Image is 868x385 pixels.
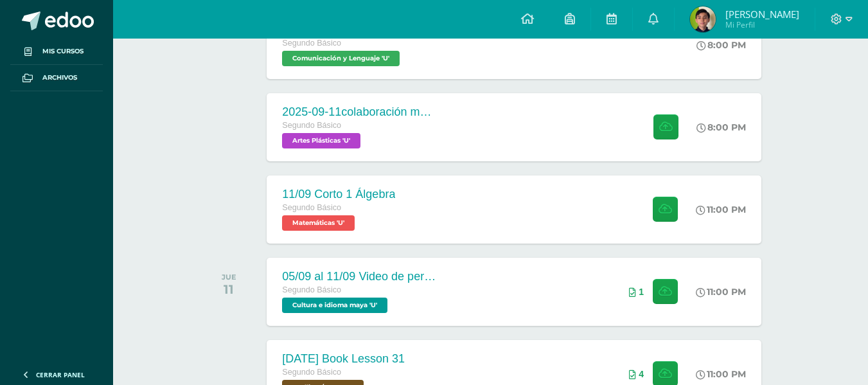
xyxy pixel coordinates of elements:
div: JUE [222,273,236,282]
span: Comunicación y Lenguaje 'U' [282,51,400,66]
div: Archivos entregados [629,369,644,379]
div: 11/09 Corto 1 Álgebra [282,188,395,201]
div: 2025-09-11colaboración mural [DATE] [282,105,436,119]
span: Mis cursos [42,46,84,57]
a: Mis cursos [10,39,103,65]
div: 8:00 PM [696,121,746,133]
span: Matemáticas 'U' [282,215,355,231]
div: 8:00 PM [696,39,746,51]
span: Segundo Básico [282,285,341,294]
span: Segundo Básico [282,39,341,48]
div: 11:00 PM [696,286,746,298]
span: 1 [639,287,644,297]
span: Cerrar panel [36,370,85,379]
div: 11:00 PM [696,204,746,215]
span: Mi Perfil [725,19,799,30]
div: 05/09 al 11/09 Video de personaje destacado de [GEOGRAPHIC_DATA]. [282,270,436,283]
div: Archivos entregados [629,287,644,297]
div: 11 [222,282,236,297]
span: 4 [639,369,644,379]
a: Archivos [10,65,103,91]
span: Segundo Básico [282,203,341,212]
img: 0a54c271053640bc7d5583f8cc83ce1f.png [690,6,716,32]
span: Segundo Básico [282,368,341,377]
span: Cultura e idioma maya 'U' [282,298,387,313]
div: [DATE] Book Lesson 31 [282,352,405,366]
div: 11:00 PM [696,368,746,380]
span: [PERSON_NAME] [725,8,799,21]
span: Artes Plásticas 'U' [282,133,360,148]
span: Segundo Básico [282,121,341,130]
span: Archivos [42,73,77,83]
